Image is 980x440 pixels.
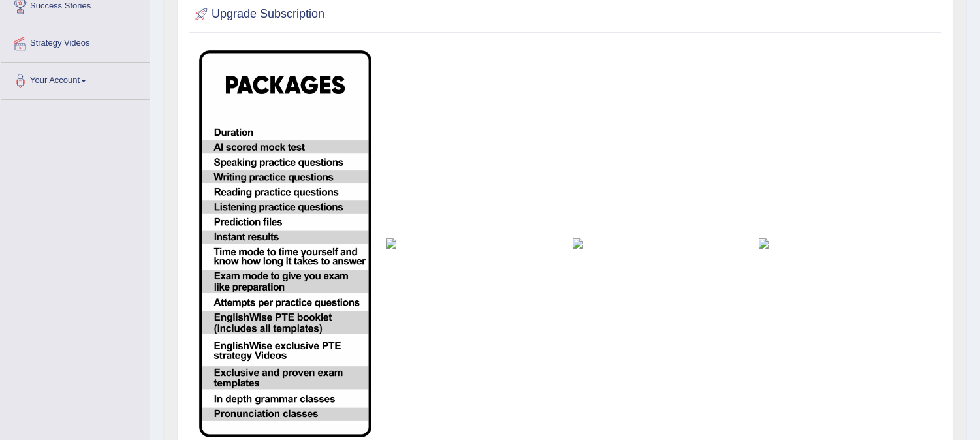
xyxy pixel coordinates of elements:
[192,5,324,24] h2: Upgrade Subscription
[759,238,931,249] img: inr-diamond.png
[1,25,150,58] a: Strategy Videos
[1,63,150,95] a: Your Account
[573,238,745,249] img: inr-gold.png
[199,50,371,437] img: EW package
[386,238,558,249] img: inr-silver.png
